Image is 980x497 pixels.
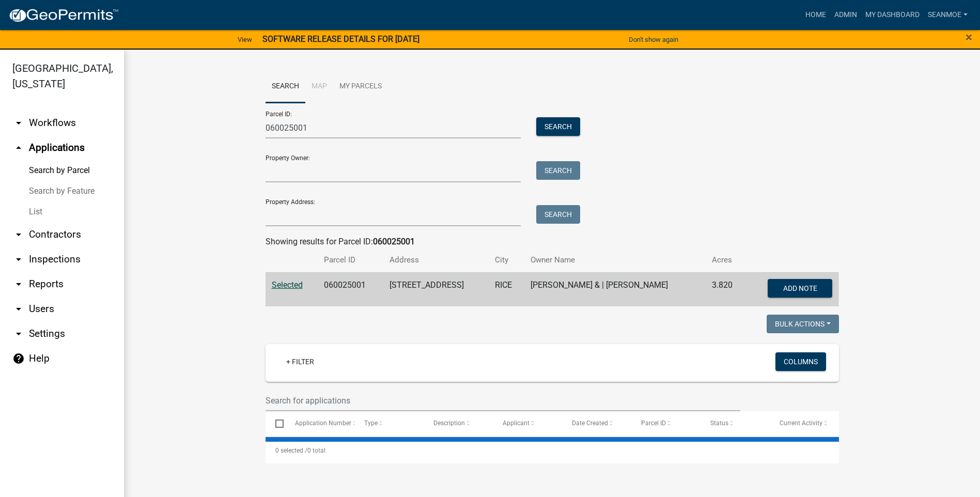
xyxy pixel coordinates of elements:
[830,5,861,25] a: Admin
[12,352,25,365] i: help
[536,161,580,180] button: Search
[489,272,524,306] td: RICE
[966,31,972,43] button: Close
[701,411,770,436] datatable-header-cell: Status
[383,248,488,272] th: Address
[966,30,972,44] span: ×
[285,411,354,436] datatable-header-cell: Application Number
[424,411,493,436] datatable-header-cell: Description
[266,438,839,463] div: 0 total
[318,272,383,306] td: 060025001
[625,31,682,48] button: Don't show again
[364,420,378,427] span: Type
[266,236,839,248] div: Showing results for Parcel ID:
[12,117,25,129] i: arrow_drop_down
[12,278,25,290] i: arrow_drop_down
[861,5,924,25] a: My Dashboard
[12,142,25,154] i: arrow_drop_up
[536,117,580,136] button: Search
[768,279,832,298] button: Add Note
[524,272,706,306] td: [PERSON_NAME] & | [PERSON_NAME]
[493,411,562,436] datatable-header-cell: Applicant
[262,34,419,44] strong: SOFTWARE RELEASE DETAILS FOR [DATE]
[706,248,745,272] th: Acres
[641,420,666,427] span: Parcel ID
[266,411,285,436] datatable-header-cell: Select
[12,328,25,340] i: arrow_drop_down
[12,253,25,266] i: arrow_drop_down
[775,352,826,371] button: Columns
[272,280,303,290] a: Selected
[266,70,305,103] a: Search
[489,248,524,272] th: City
[924,5,972,25] a: SeanMoe
[562,411,631,436] datatable-header-cell: Date Created
[536,205,580,224] button: Search
[631,411,701,436] datatable-header-cell: Parcel ID
[333,70,388,103] a: My Parcels
[354,411,424,436] datatable-header-cell: Type
[503,420,530,427] span: Applicant
[801,5,830,25] a: Home
[234,31,256,48] a: View
[780,420,822,427] span: Current Activity
[278,352,322,371] a: + Filter
[770,411,839,436] datatable-header-cell: Current Activity
[524,248,706,272] th: Owner Name
[710,420,728,427] span: Status
[373,237,415,246] strong: 060025001
[433,420,465,427] span: Description
[275,447,307,454] span: 0 selected /
[783,284,817,292] span: Add Note
[295,420,351,427] span: Application Number
[12,303,25,315] i: arrow_drop_down
[266,390,741,411] input: Search for applications
[318,248,383,272] th: Parcel ID
[767,315,839,333] button: Bulk Actions
[383,272,488,306] td: [STREET_ADDRESS]
[706,272,745,306] td: 3.820
[12,228,25,241] i: arrow_drop_down
[572,420,608,427] span: Date Created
